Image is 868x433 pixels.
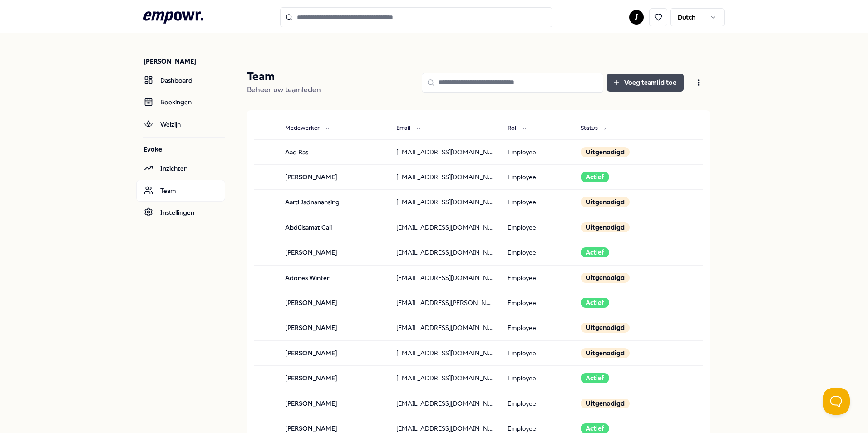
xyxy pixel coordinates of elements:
p: [PERSON_NAME] [143,57,225,66]
a: Team [136,180,225,202]
td: [EMAIL_ADDRESS][DOMAIN_NAME] [389,315,500,340]
div: Uitgenodigd [581,222,630,232]
td: Aarti Jadnanansing [278,190,389,215]
input: Search for products, categories or subcategories [280,7,552,27]
a: Welzijn [136,113,225,135]
td: Employee [500,315,574,340]
button: Medewerker [278,119,338,138]
button: Rol [500,119,534,138]
td: Employee [500,240,574,265]
td: Employee [500,164,574,189]
td: [EMAIL_ADDRESS][DOMAIN_NAME] [389,215,500,240]
div: Actief [581,247,609,257]
button: Email [389,119,429,138]
td: [EMAIL_ADDRESS][DOMAIN_NAME] [389,164,500,189]
button: J [629,10,644,25]
td: Aad Ras [278,139,389,164]
a: Dashboard [136,69,225,91]
div: Uitgenodigd [581,197,630,207]
td: Abdülsamat Cali [278,215,389,240]
td: [EMAIL_ADDRESS][DOMAIN_NAME] [389,240,500,265]
p: Evoke [143,145,225,154]
td: [EMAIL_ADDRESS][DOMAIN_NAME] [389,190,500,215]
td: Employee [500,265,574,290]
div: Uitgenodigd [581,323,630,333]
td: Employee [500,340,574,365]
td: [EMAIL_ADDRESS][DOMAIN_NAME] [389,139,500,164]
div: Actief [581,172,609,182]
div: Uitgenodigd [581,147,630,157]
div: Uitgenodigd [581,273,630,283]
td: [EMAIL_ADDRESS][DOMAIN_NAME] [389,265,500,290]
td: [PERSON_NAME] [278,290,389,315]
a: Instellingen [136,202,225,223]
td: Employee [500,290,574,315]
td: Employee [500,190,574,215]
td: Employee [500,215,574,240]
button: Status [573,119,616,138]
td: [EMAIL_ADDRESS][DOMAIN_NAME] [389,340,500,365]
td: [EMAIL_ADDRESS][DOMAIN_NAME] [389,366,500,391]
td: Adones Winter [278,265,389,290]
button: Open menu [687,74,710,92]
td: [PERSON_NAME] [278,366,389,391]
div: Actief [581,298,609,308]
td: [EMAIL_ADDRESS][PERSON_NAME][DOMAIN_NAME] [389,290,500,315]
td: Employee [500,139,574,164]
iframe: Help Scout Beacon - Open [823,388,850,415]
td: [PERSON_NAME] [278,240,389,265]
td: [PERSON_NAME] [278,164,389,189]
span: Beheer uw teamleden [247,85,321,94]
a: Inzichten [136,157,225,179]
div: Uitgenodigd [581,348,630,358]
td: [PERSON_NAME] [278,315,389,340]
td: Employee [500,366,574,391]
a: Boekingen [136,91,225,113]
div: Actief [581,373,609,383]
p: Team [247,69,321,84]
button: Voeg teamlid toe [607,74,684,92]
td: [PERSON_NAME] [278,340,389,365]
